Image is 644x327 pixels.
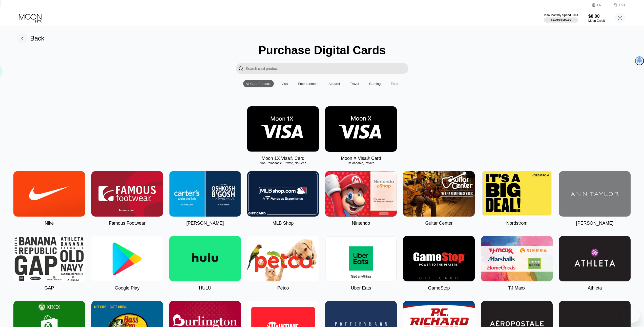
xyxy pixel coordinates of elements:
iframe: 启动消息传送窗口的按钮 [624,307,640,323]
div: $0.00 [588,14,605,19]
div: Non-Reloadable, Private, No Fees [247,161,319,165]
div: Google Play [115,285,139,291]
div: $0.00 / $4,000.00 [551,18,571,21]
div: Athleta [588,285,602,291]
div: Entertainment [298,82,318,86]
div: Visa Monthly Spend Limit$0.00/$4,000.00 [544,13,578,23]
div: Famous Footwear [109,221,146,226]
div: [PERSON_NAME] [186,221,224,226]
div: All Card Products [246,82,271,86]
div: Moon X Visa® Card [341,156,381,161]
div: FAQ [619,3,625,7]
div: EN [592,3,607,8]
div: Food [391,82,398,86]
div: FAQ [607,3,625,8]
div: Visa [281,82,288,86]
div: Visa [279,80,290,87]
div: Travel [350,82,359,86]
div: Reloadable, Private [325,161,397,165]
div:  [236,63,246,74]
div: Moon Credit [588,19,605,23]
div: Gaming [367,80,383,87]
div: TJ Maxx [508,285,525,291]
div: Guitar Center [425,221,452,226]
div: GAP [44,285,54,291]
div: Food [388,80,401,87]
div: GameStop [428,285,450,291]
div: Purchase Digital Cards [258,43,386,57]
div: Nintendo [352,221,370,226]
div: Uber Eats [351,285,371,291]
div: HULU [199,285,211,291]
div: Nordstrom [506,221,527,226]
div: All Card Products [243,80,274,87]
div: Back [30,35,45,42]
div: Back [17,33,45,43]
div: Visa Monthly Spend Limit [544,13,578,17]
div: EN [597,3,601,7]
div: Entertainment [295,80,321,87]
div: [PERSON_NAME] [576,221,613,226]
div: Petco [277,285,289,291]
input: Search card products [246,63,408,74]
div: Travel [347,80,362,87]
div: Apparel [326,80,342,87]
div: Moon 1X Visa® Card [262,156,304,161]
div: Gaming [369,82,381,86]
div: Apparel [328,82,340,86]
div: $0.00Moon Credit [588,14,605,23]
div: MLB Shop [272,221,294,226]
div: Nike [45,221,54,226]
div:  [238,66,243,71]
